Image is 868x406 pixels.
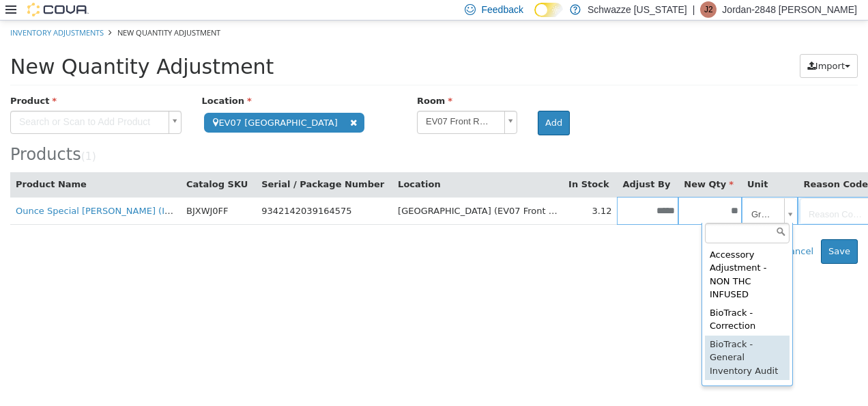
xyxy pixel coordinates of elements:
input: Dark Mode [534,3,563,17]
p: Schwazze [US_STATE] [588,1,687,18]
span: Dark Mode [534,17,535,18]
div: BioTrack - Moisture Loss [705,360,790,391]
span: J2 [704,1,713,18]
img: Cova [27,3,89,16]
div: BioTrack - General Inventory Audit [705,315,790,360]
div: BioTrack - Correction [705,284,790,315]
span: Feedback [481,3,523,16]
p: Jordan-2848 [PERSON_NAME] [722,1,857,18]
div: Accessory Adjustment - NON THC INFUSED [705,226,790,284]
p: | [693,1,695,18]
div: Jordan-2848 Garcia [700,1,717,18]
